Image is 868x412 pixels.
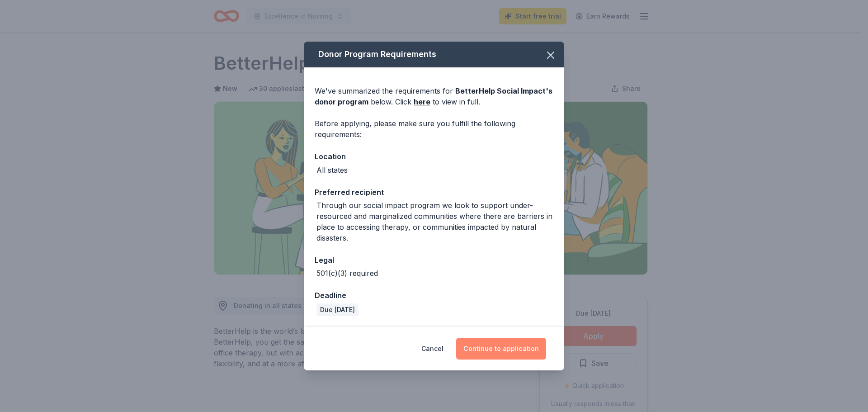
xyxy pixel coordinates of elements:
div: We've summarized the requirements for below. Click to view in full. [315,85,553,107]
div: Deadline [315,289,553,301]
button: Cancel [421,338,443,360]
div: 501(c)(3) required [316,268,378,279]
a: here [414,96,430,107]
div: Through our social impact program we look to support under-resourced and marginalized communities... [316,200,553,243]
div: Preferred recipient [315,186,553,198]
div: Due [DATE] [316,303,359,316]
button: Continue to application [456,338,546,360]
div: Before applying, please make sure you fulfill the following requirements: [315,118,553,140]
div: Donor Program Requirements [304,42,564,67]
div: All states [316,165,348,175]
div: Location [315,151,553,162]
div: Legal [315,254,553,266]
